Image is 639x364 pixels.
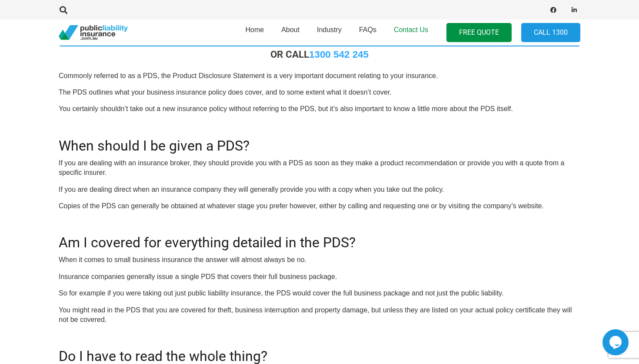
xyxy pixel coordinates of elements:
a: Home [236,17,273,48]
p: When it comes to small business insurance the answer will almost always be no. [59,255,580,265]
p: You certainly shouldn’t take out a new insurance policy without referring to the PDS, but it’s al... [59,104,580,114]
p: Commonly referred to as a PDS, the Product Disclosure Statement is a very important document rela... [59,71,580,81]
span: Home [245,26,264,33]
strong: OR CALL [270,49,369,60]
a: 1300 542 245 [309,49,369,60]
a: LinkedIn [568,4,580,16]
a: Call 1300 [521,23,580,43]
a: Contact Us [385,17,437,48]
a: Facebook [547,4,559,16]
p: Insurance companies generally issue a single PDS that covers their full business package. [59,272,580,282]
span: Industry [317,26,342,33]
a: FAQs [350,17,385,48]
iframe: chat widget [602,329,630,355]
p: So for example if you were taking out just public liability insurance, the PDS would cover the fu... [59,289,580,298]
p: You might read in the PDS that you are covered for theft, business interruption and property dama... [59,305,580,325]
span: Contact Us [394,26,428,33]
span: FAQs [359,26,376,33]
p: If you are dealing direct when an insurance company they will generally provide you with a copy w... [59,185,580,194]
p: The PDS outlines what your business insurance policy does cover, and to some extent what it doesn... [59,88,580,97]
p: If you are dealing with an insurance broker, they should provide you with a PDS as soon as they m... [59,158,580,178]
a: pli_logotransparent [59,25,128,40]
a: Search [55,6,72,14]
a: Industry [308,17,350,48]
h2: Am I covered for everything detailed in the PDS? [59,224,580,251]
a: About [273,17,308,48]
p: Copies of the PDS can generally be obtained at whatever stage you prefer however, either by calli... [59,201,580,211]
h2: When should I be given a PDS? [59,127,580,154]
a: FREE QUOTE [446,23,512,43]
span: About [281,26,300,33]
